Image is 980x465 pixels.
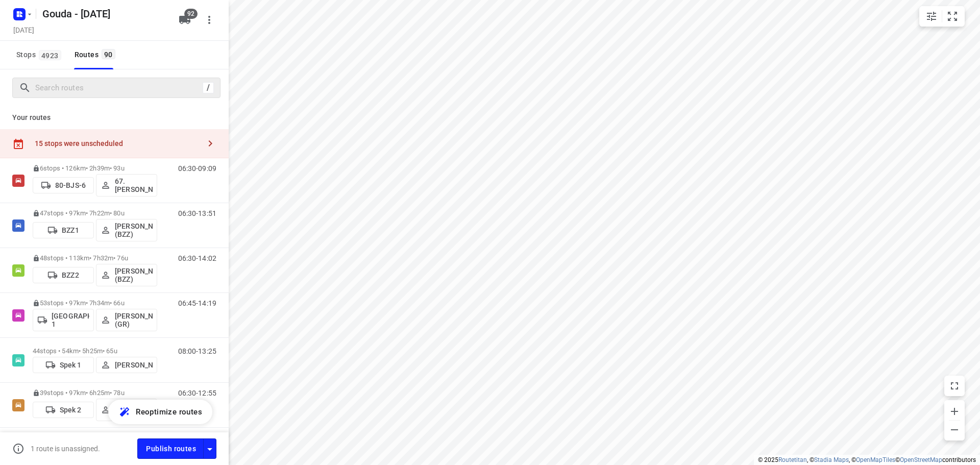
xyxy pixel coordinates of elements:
span: 92 [184,9,198,19]
span: Stops [16,48,64,61]
p: [PERSON_NAME] [115,361,153,369]
span: 90 [102,49,115,59]
button: 67. [PERSON_NAME] [96,174,157,197]
div: / [203,82,214,93]
p: 47 stops • 97km • 7h22m • 80u [33,209,157,217]
p: 06:30-09:09 [178,164,216,173]
a: OpenStreetMap [900,456,942,463]
button: Spek 1 [33,357,94,373]
div: small contained button group [919,6,965,27]
button: [PERSON_NAME] (GR) [96,309,157,331]
button: 104.[PERSON_NAME] [96,399,157,421]
span: Publish routes [146,443,196,455]
button: [PERSON_NAME] (BZZ) [96,219,157,241]
input: Search routes [35,80,203,96]
p: 44 stops • 54km • 5h25m • 65u [33,347,157,355]
p: 67. [PERSON_NAME] [115,177,153,193]
p: [GEOGRAPHIC_DATA] 1 [52,312,89,328]
button: More [199,10,219,30]
p: [PERSON_NAME] (BZZ) [115,267,153,283]
button: Spek 2 [33,402,94,418]
p: 06:45-14:19 [178,299,216,307]
div: Routes [75,48,118,61]
p: 53 stops • 97km • 7h34m • 66u [33,299,157,307]
button: 92 [175,10,195,30]
p: [PERSON_NAME] (GR) [115,312,153,328]
button: Map settings [921,6,942,27]
p: 1 route is unassigned. [31,445,100,453]
button: Reoptimize routes [108,400,212,424]
span: 4923 [39,50,61,60]
p: 6 stops • 126km • 2h39m • 93u [33,164,157,172]
p: 08:00-13:25 [178,347,216,355]
a: OpenMapTiles [856,456,895,463]
p: Spek 2 [60,406,82,414]
p: 48 stops • 113km • 7h32m • 76u [33,254,157,262]
span: Reoptimize routes [136,405,202,419]
p: 06:30-13:51 [178,209,216,217]
p: 06:30-12:55 [178,389,216,397]
p: 80-BJS-6 [55,181,86,189]
button: [PERSON_NAME] (BZZ) [96,264,157,286]
p: [PERSON_NAME] (BZZ) [115,222,153,238]
button: [PERSON_NAME] [96,357,157,373]
div: Driver app settings [204,442,216,455]
p: 06:30-14:02 [178,254,216,262]
button: 80-BJS-6 [33,177,94,193]
button: BZZ1 [33,222,94,238]
p: Your routes [12,112,216,123]
li: © 2025 , © , © © contributors [758,456,976,463]
p: BZZ1 [62,226,79,234]
button: Publish routes [137,438,204,458]
h5: Rename [38,6,170,22]
p: BZZ2 [62,271,79,279]
button: BZZ2 [33,267,94,283]
button: [GEOGRAPHIC_DATA] 1 [33,309,94,331]
a: Stadia Maps [814,456,849,463]
button: Fit zoom [942,6,963,27]
a: Routetitan [778,456,807,463]
div: 15 stops were unscheduled [35,139,200,148]
p: Spek 1 [60,361,82,369]
p: 39 stops • 97km • 6h25m • 78u [33,389,157,397]
h5: [DATE] [9,24,38,36]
